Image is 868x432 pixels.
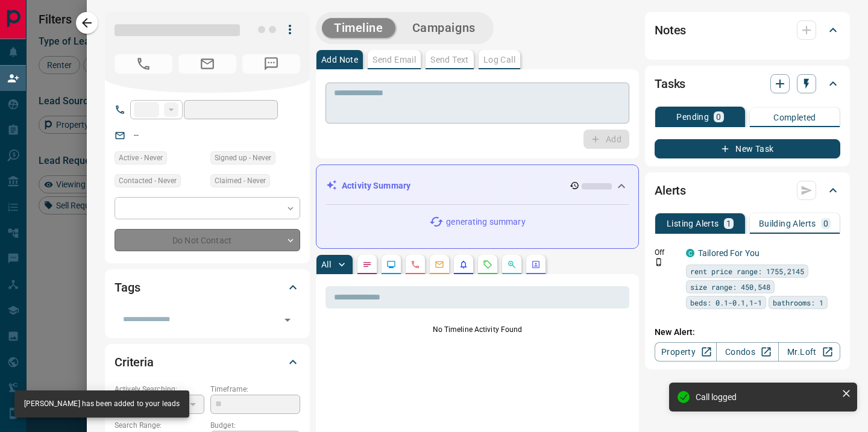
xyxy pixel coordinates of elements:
span: rent price range: 1755,2145 [690,265,804,277]
div: Tags [115,273,300,302]
span: Contacted - Never [119,175,177,187]
p: Add Note [321,55,358,64]
svg: Requests [483,260,492,269]
span: No Email [178,54,236,74]
div: Alerts [655,176,840,205]
span: No Number [242,54,300,74]
a: -- [134,130,139,140]
svg: Notes [362,260,372,269]
p: 1 [726,219,731,228]
p: Budget: [210,420,300,431]
svg: Agent Actions [531,260,541,269]
div: condos.ca [686,249,694,257]
svg: Calls [410,260,420,269]
svg: Lead Browsing Activity [386,260,396,269]
svg: Emails [435,260,444,269]
span: No Number [115,54,172,74]
p: Off [655,247,679,258]
button: Campaigns [400,18,488,38]
button: Open [279,311,296,328]
span: Claimed - Never [215,175,266,187]
a: Mr.Loft [778,342,840,362]
div: Do Not Contact [115,229,300,251]
div: Notes [655,16,840,45]
span: Active - Never [119,152,163,164]
p: Timeframe: [210,384,300,395]
p: 0 [716,113,721,121]
span: Signed up - Never [215,152,271,164]
h2: Tasks [655,74,685,93]
span: beds: 0.1-0.1,1-1 [690,296,762,308]
p: Pending [676,113,709,121]
p: generating summary [446,216,525,228]
p: Completed [773,113,816,122]
p: Building Alerts [759,219,816,228]
button: Timeline [322,18,395,38]
svg: Listing Alerts [459,260,468,269]
p: 0 [823,219,828,228]
a: Property [655,342,717,362]
h2: Tags [115,278,140,297]
h2: Notes [655,20,686,40]
p: Listing Alerts [667,219,719,228]
p: All [321,260,331,269]
div: Criteria [115,348,300,377]
div: Call logged [696,392,837,402]
div: [PERSON_NAME] has been added to your leads [24,394,180,414]
svg: Opportunities [507,260,517,269]
button: New Task [655,139,840,158]
p: No Timeline Activity Found [325,324,629,335]
h2: Alerts [655,181,686,200]
a: Tailored For You [698,248,759,258]
span: size range: 450,548 [690,281,770,293]
div: Activity Summary [326,175,629,197]
svg: Push Notification Only [655,258,663,266]
div: Tasks [655,69,840,98]
p: Actively Searching: [115,384,204,395]
h2: Criteria [115,352,154,372]
p: New Alert: [655,326,840,339]
p: Search Range: [115,420,204,431]
a: Condos [716,342,778,362]
p: Activity Summary [342,180,410,192]
span: bathrooms: 1 [773,296,823,308]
